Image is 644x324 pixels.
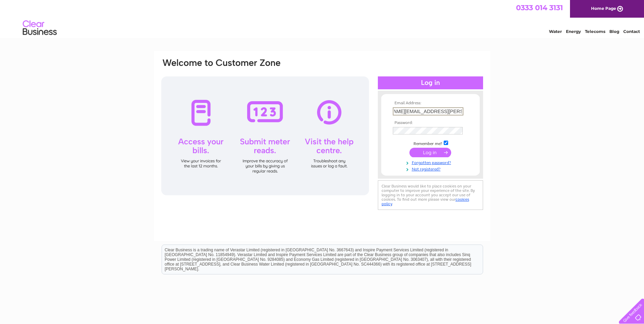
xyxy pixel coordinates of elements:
a: Not registered? [393,165,470,172]
div: Clear Business would like to place cookies on your computer to improve your experience of the sit... [378,180,483,210]
div: Clear Business is a trading name of Verastar Limited (registered in [GEOGRAPHIC_DATA] No. 3667643... [162,4,483,33]
th: Password: [391,121,470,125]
a: Forgotten password? [393,159,470,165]
a: Energy [566,29,581,34]
a: Water [549,29,562,34]
a: Telecoms [585,29,605,34]
a: Contact [623,29,640,34]
img: logo.png [22,18,57,38]
th: Email Address: [391,101,470,106]
a: cookies policy [382,197,469,206]
td: Remember me? [391,140,470,146]
a: Blog [609,29,619,34]
a: 0333 014 3131 [516,3,563,12]
input: Submit [409,148,451,157]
